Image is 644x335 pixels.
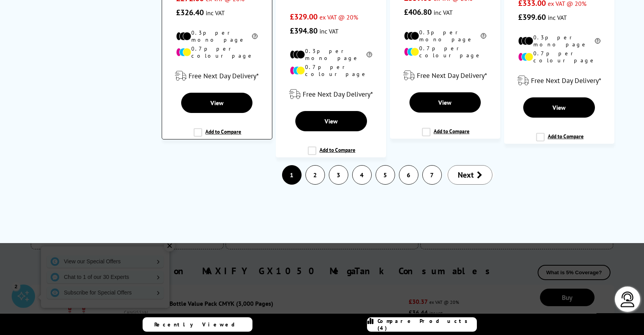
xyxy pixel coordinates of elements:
span: ex VAT @ 20% [319,13,358,21]
span: inc VAT [434,9,453,16]
a: 6 [399,166,418,184]
label: Add to Compare [308,146,355,161]
a: View [181,93,252,113]
a: 5 [376,166,395,184]
a: Next [448,165,492,185]
a: Recently Viewed [143,317,252,331]
span: Recently Viewed [154,321,243,328]
img: user-headset-light.svg [620,291,635,307]
li: 0.7p per colour page [404,45,486,59]
div: modal_delivery [280,83,382,105]
li: 0.3p per mono page [404,29,486,43]
span: Free Next Day Delivery* [417,71,487,80]
span: Compare Products (4) [378,317,476,331]
span: £394.80 [290,26,318,36]
span: View [325,117,338,125]
a: 2 [306,166,325,184]
label: Add to Compare [194,128,241,143]
div: modal_delivery [508,70,610,92]
span: £406.80 [404,7,432,17]
li: 0.7p per colour page [176,45,258,59]
a: 3 [329,166,348,184]
li: 0.3p per mono page [518,34,600,48]
li: 0.7p per colour page [290,63,372,78]
span: £326.40 [176,7,204,18]
span: View [210,99,224,107]
a: View [523,97,595,118]
li: 0.7p per colour page [518,50,600,64]
span: inc VAT [319,27,339,35]
li: 0.3p per mono page [290,48,372,62]
span: View [552,104,566,111]
a: View [409,92,481,113]
li: 0.3p per mono page [176,29,258,43]
label: Add to Compare [422,128,469,143]
span: £329.00 [290,12,318,22]
a: Compare Products (4) [367,317,477,331]
a: 7 [423,166,441,184]
a: 4 [353,166,371,184]
span: Free Next Day Delivery* [303,90,373,99]
div: modal_delivery [166,65,268,87]
span: View [438,99,452,106]
span: Free Next Day Delivery* [531,76,601,85]
span: inc VAT [206,9,225,17]
span: Free Next Day Delivery* [189,71,259,80]
span: £399.60 [518,12,546,22]
span: Next [458,170,474,180]
div: modal_delivery [394,65,496,86]
span: inc VAT [548,14,567,21]
label: Add to Compare [536,133,584,148]
a: View [295,111,367,131]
